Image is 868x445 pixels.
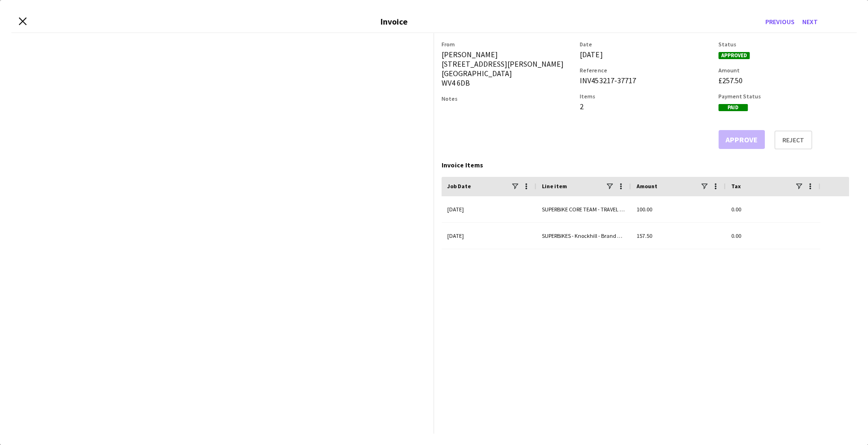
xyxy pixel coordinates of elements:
[447,183,471,190] span: Job Date
[718,76,849,85] div: £257.50
[580,50,710,59] div: [DATE]
[580,93,710,100] h3: Items
[580,76,710,85] div: INV453217-37717
[637,183,657,190] span: Amount
[442,223,536,249] div: [DATE]
[442,95,572,102] h3: Notes
[442,41,572,48] h3: From
[542,183,567,190] span: Line item
[762,14,798,29] button: Previous
[536,196,631,222] div: SUPERBIKE CORE TEAM - TRAVEL DAY - Brand Ambassador (salary)
[731,183,741,190] span: Tax
[798,14,822,29] button: Next
[718,52,750,59] span: Approved
[726,196,820,222] div: 0.00
[726,223,820,249] div: 0.00
[774,131,812,149] button: Reject
[631,196,726,222] div: 100.00
[580,67,710,74] h3: Reference
[718,104,748,111] span: Paid
[718,93,849,100] h3: Payment Status
[442,161,849,169] div: Invoice Items
[381,16,407,27] h3: Invoice
[580,102,710,111] div: 2
[631,223,726,249] div: 157.50
[536,223,631,249] div: SUPERBIKES - Knockhill - Brand Ambassador (salary)
[442,50,572,87] div: [PERSON_NAME] [STREET_ADDRESS][PERSON_NAME] [GEOGRAPHIC_DATA] WV4 6DB
[580,41,710,48] h3: Date
[718,67,849,74] h3: Amount
[442,196,536,222] div: [DATE]
[718,41,849,48] h3: Status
